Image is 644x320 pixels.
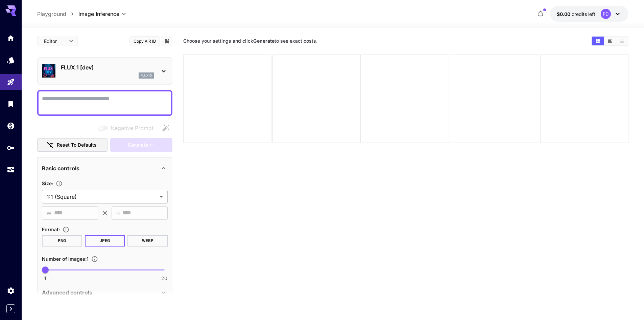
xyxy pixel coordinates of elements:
div: Advanced controls [42,284,168,301]
b: Generate [253,38,275,44]
div: Playground [7,78,15,86]
div: Models [7,56,15,64]
div: PD [601,9,611,19]
button: Copy AIR ID [129,36,160,46]
button: WEBP [127,235,168,247]
span: Negative Prompt [111,124,153,132]
button: Adjust the dimensions of the generated image by specifying its width and height in pixels, or sel... [53,180,65,187]
p: Basic controls [42,164,79,172]
span: Image Inference [78,10,119,18]
a: Playground [37,10,66,18]
span: $0.00 [557,11,572,17]
div: Home [7,34,15,42]
div: Wallet [7,122,15,130]
span: 20 [161,275,167,282]
span: Number of images : 1 [42,256,89,262]
p: FLUX.1 [dev] [61,63,154,71]
div: $0.00 [557,10,595,18]
div: API Keys [7,144,15,152]
button: Add to library [164,37,170,45]
button: Show media in grid view [592,37,604,45]
button: PNG [42,235,82,247]
button: Reset to defaults [37,138,108,152]
button: $0.00PD [550,6,628,22]
button: Show media in video view [604,37,616,45]
div: Basic controls [42,160,168,176]
span: 1:1 (Square) [47,193,157,201]
span: Choose your settings and click to see exact costs. [183,38,317,44]
div: Library [7,100,15,108]
div: FLUX.1 [dev]flux1d [42,61,168,81]
span: Size : [42,180,53,186]
button: JPEG [85,235,125,247]
nav: breadcrumb [37,10,78,18]
button: Specify how many images to generate in a single request. Each image generation will be charged se... [89,256,101,262]
span: credits left [572,11,595,17]
button: Choose the file format for the output image. [60,226,72,233]
button: Expand sidebar [6,304,15,313]
span: Editor [44,38,65,45]
div: Settings [7,286,15,295]
span: Negative prompts are not compatible with the selected model. [97,124,159,132]
div: Usage [7,166,15,174]
p: flux1d [141,73,152,78]
span: W [47,209,51,217]
div: Show media in grid viewShow media in video viewShow media in list view [591,36,628,46]
span: H [116,209,120,217]
button: Show media in list view [616,37,628,45]
span: Format : [42,227,60,232]
span: 1 [44,275,46,282]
